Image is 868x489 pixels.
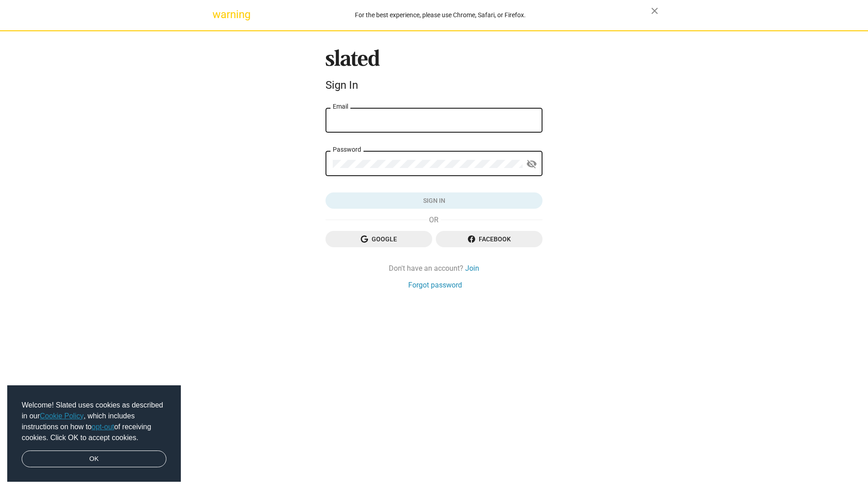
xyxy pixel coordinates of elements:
div: Sign In [325,79,542,91]
a: Cookie Policy [40,412,84,420]
div: For the best experience, please use Chrome, Safari, or Firefox. [230,9,651,21]
mat-icon: warning [212,9,223,20]
mat-icon: visibility_off [526,157,537,171]
sl-branding: Sign In [325,49,542,96]
span: Google [333,231,425,247]
button: Google [325,231,432,247]
a: dismiss cookie message [22,451,166,468]
a: opt-out [92,423,114,431]
span: Welcome! Slated uses cookies as described in our , which includes instructions on how to of recei... [22,400,166,443]
button: Show password [523,155,541,173]
span: Facebook [443,231,535,247]
div: cookieconsent [7,385,181,482]
a: Join [465,264,479,273]
a: Forgot password [408,280,462,290]
button: Facebook [436,231,542,247]
mat-icon: close [649,5,660,16]
div: Don't have an account? [325,264,542,273]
